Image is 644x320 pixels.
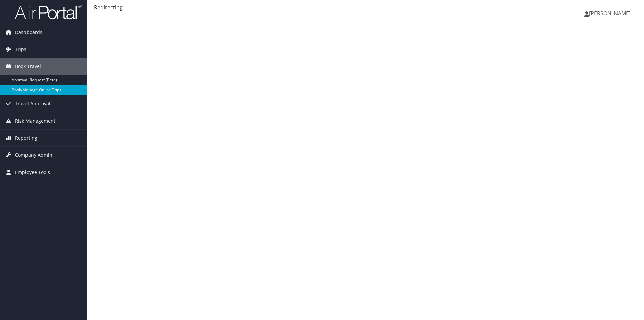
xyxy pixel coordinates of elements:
img: airportal-logo.png [15,4,82,20]
span: Book Travel [15,58,41,75]
span: Risk Management [15,112,55,129]
a: [PERSON_NAME] [584,3,637,24]
span: Dashboards [15,24,42,41]
span: Employee Tools [15,164,50,181]
div: Redirecting... [94,3,637,11]
span: [PERSON_NAME] [589,10,631,17]
span: Travel Approval [15,95,50,112]
span: Company Admin [15,147,52,164]
span: Trips [15,41,26,58]
span: Reporting [15,130,37,146]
